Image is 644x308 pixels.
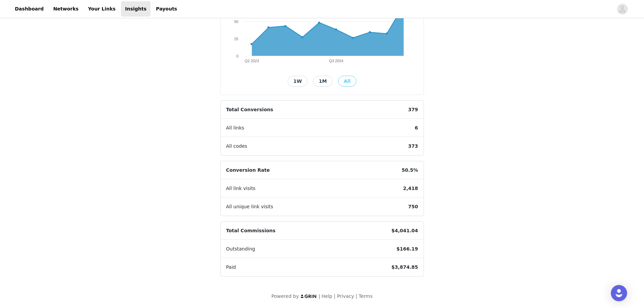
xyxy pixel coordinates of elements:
[409,119,424,137] span: 6
[234,37,238,41] text: 25
[221,180,261,197] span: All link visits
[359,293,373,299] a: Terms
[329,59,343,63] text: Q3 2024
[611,285,627,301] div: Open Intercom Messenger
[11,1,48,17] a: Dashboard
[619,4,625,15] div: avatar
[403,137,423,155] span: 373
[221,222,281,240] span: Total Commissions
[152,1,181,17] a: Payouts
[221,198,279,216] span: All unique link visits
[398,180,423,197] span: 2,418
[221,119,250,137] span: All links
[396,161,424,179] span: 50.5%
[234,20,238,24] text: 50
[313,76,333,87] button: 1M
[221,240,261,258] span: Outstanding
[271,293,299,299] span: Powered by
[221,258,241,276] span: Paid
[334,293,335,299] span: |
[300,294,317,299] img: logo
[337,293,354,299] a: Privacy
[221,161,275,179] span: Conversion Rate
[221,101,279,119] span: Total Conversions
[288,76,308,87] button: 1W
[403,101,423,119] span: 379
[403,198,423,216] span: 750
[318,293,320,299] span: |
[338,76,356,87] button: All
[321,293,332,299] a: Help
[221,137,253,155] span: All codes
[386,222,424,240] span: $4,041.04
[386,258,424,276] span: $3,874.85
[356,293,357,299] span: |
[391,240,424,258] span: $166.19
[244,59,259,63] text: Q2 2023
[49,1,82,17] a: Networks
[236,54,238,58] text: 0
[84,1,120,17] a: Your Links
[121,1,150,17] a: Insights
